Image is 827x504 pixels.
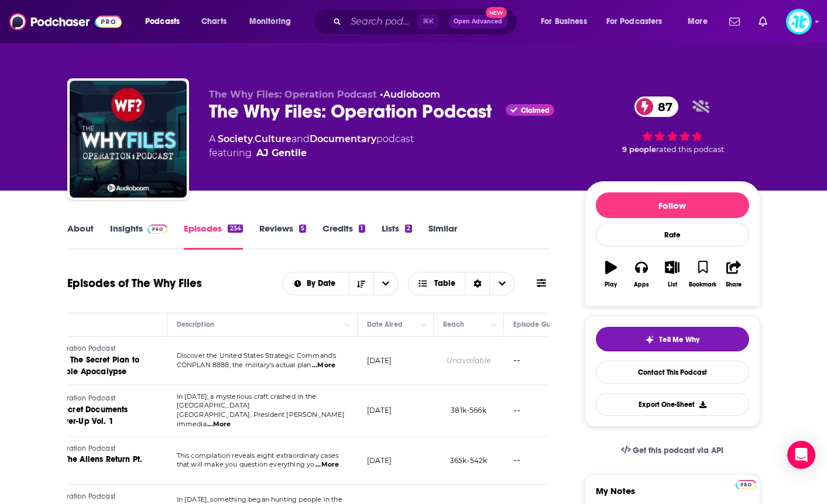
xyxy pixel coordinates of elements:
div: Rate [596,223,749,247]
button: Bookmark [688,253,718,295]
span: More [688,13,708,30]
img: Podchaser Pro [736,480,756,489]
span: The Why Files: Operation Podcast [6,492,115,500]
a: The Why Files: Operation Podcast [6,344,146,354]
div: Episode Guests [513,317,564,332]
a: Audioboom [383,89,440,100]
span: ...More [315,460,339,470]
span: COMPILATION: The Aliens Return Pt. 2 [6,454,143,476]
span: By Date [307,279,339,288]
a: InsightsPodchaser Pro [110,223,168,250]
button: open menu [680,12,722,31]
button: Export One-Sheet [596,393,749,416]
span: ...More [207,420,231,429]
span: featuring [209,146,414,160]
span: The Why Files: Operation Podcast [6,394,115,402]
h1: Episodes of The Why Files [67,276,202,291]
a: Society [218,133,253,144]
span: 9 people [622,145,656,154]
div: Description [177,317,214,332]
a: CONPLAN 8888: The Secret Plan to Survive the Zombie Apocalypse [6,354,146,378]
span: The Why Files: Operation Podcast [209,89,377,100]
a: Majestic 12 | Secret Documents Expose UFO Cover-Up Vol. 1 [6,404,146,427]
div: 5 [299,225,306,233]
span: The Why Files: Operation Podcast [6,444,115,453]
img: The Why Files: Operation Podcast [70,81,187,198]
div: Sort Direction [465,272,489,295]
button: open menu [137,12,195,31]
span: Get this podcast via API [633,446,723,455]
a: Reviews5 [259,223,306,250]
a: Charts [194,12,234,31]
button: Column Actions [417,318,431,332]
a: Similar [428,223,457,250]
span: [GEOGRAPHIC_DATA]. President [PERSON_NAME] immedia [177,410,345,428]
span: • [380,89,440,100]
span: New [486,7,507,18]
button: open menu [283,279,349,288]
img: User Profile [786,9,812,34]
span: For Business [541,13,587,30]
button: open menu [599,12,680,31]
span: 365k-542k [450,456,488,465]
div: List [668,281,677,288]
div: Bookmark [689,281,716,288]
div: 1 [359,225,365,233]
a: The Why Files: Operation Podcast [6,444,146,454]
a: Episodes234 [184,223,242,250]
img: tell me why sparkle [645,335,654,344]
a: Lists2 [382,223,412,250]
span: This compilation reveals eight extraordinary cases [177,451,339,460]
button: Column Actions [487,318,501,332]
span: CONPLAN 8888, the military's actual plan [177,361,311,369]
span: 381k-566k [451,406,486,415]
span: Charts [201,13,227,30]
button: Share [718,253,749,295]
div: Date Aired [367,317,403,332]
span: Open Advanced [454,19,502,25]
a: Show notifications dropdown [725,12,744,32]
span: Discover the United States Strategic Command's [177,351,337,360]
a: AJ Gentile [256,146,307,160]
a: The Why Files: Operation Podcast [6,492,146,502]
span: and [291,133,310,144]
a: About [67,223,94,250]
a: Show notifications dropdown [754,12,772,32]
span: In [DATE], a mysterious craft crashed in the [GEOGRAPHIC_DATA] [177,392,317,410]
span: Monitoring [249,13,291,30]
p: [DATE] [367,405,392,415]
a: Get this podcast via API [612,436,733,465]
div: Unavailable [447,355,490,365]
a: Contact This Podcast [596,361,749,384]
button: open menu [373,272,398,295]
button: open menu [241,12,306,31]
button: Choose View [408,272,515,295]
span: ⌘ K [417,14,439,29]
a: Credits1 [322,223,365,250]
span: , [253,133,255,144]
td: -- [504,437,605,485]
span: 87 [646,96,678,117]
h2: Choose List sort [282,272,399,295]
button: Open AdvancedNew [448,15,507,29]
div: 87 9 peoplerated this podcast [585,89,760,161]
button: Apps [626,253,657,295]
button: List [657,253,687,295]
input: Search podcasts, credits, & more... [346,12,417,31]
button: open menu [533,12,602,31]
span: In [DATE], something began hunting people in the [177,495,342,503]
p: [DATE] [367,355,392,365]
button: Show profile menu [786,9,812,34]
button: Column Actions [341,318,355,332]
button: Follow [596,192,749,218]
a: Documentary [310,133,376,144]
img: Podchaser Pro [147,225,168,234]
a: COMPILATION: The Aliens Return Pt. 2 [6,454,146,477]
td: -- [504,337,605,385]
span: Table [434,279,455,288]
span: The Why Files: Operation Podcast [6,344,115,353]
a: Pro website [736,478,756,489]
span: that will make you question everything yo [177,460,315,468]
a: Culture [255,133,291,144]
